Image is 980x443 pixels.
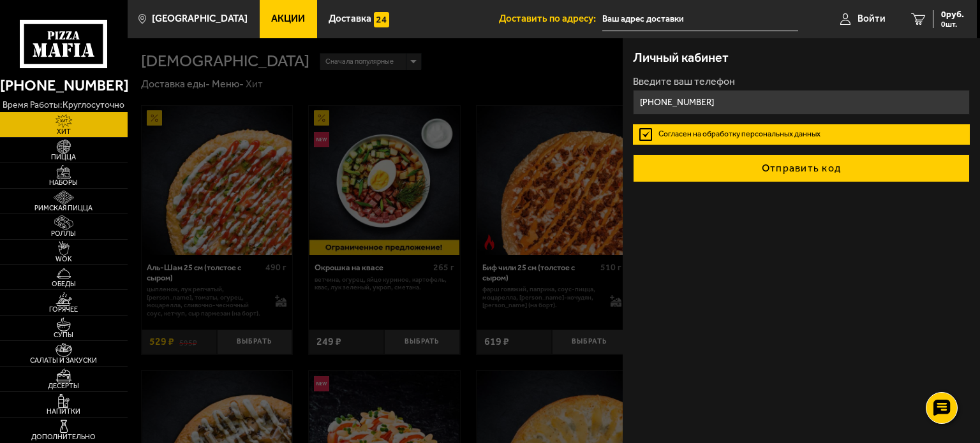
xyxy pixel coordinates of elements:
[374,12,389,27] img: 15daf4d41897b9f0e9f617042186c801.svg
[941,20,964,28] span: 0 шт.
[329,14,371,24] span: Доставка
[941,10,964,19] span: 0 руб.
[271,14,305,24] span: Акции
[602,8,798,31] input: Ваш адрес доставки
[857,14,886,24] span: Войти
[633,51,729,64] h3: Личный кабинет
[633,154,970,182] button: Отправить код
[152,14,248,24] span: [GEOGRAPHIC_DATA]
[633,124,970,145] label: Согласен на обработку персональных данных
[499,14,602,24] span: Доставить по адресу:
[633,76,970,87] label: Введите ваш телефон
